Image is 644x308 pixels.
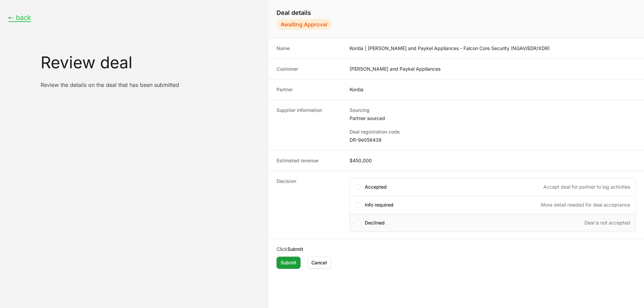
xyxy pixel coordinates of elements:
dt: Partner [277,86,341,93]
span: Info required [365,202,393,208]
span: Declined [365,219,385,226]
span: Accepted [365,184,387,190]
dt: Deal registration code [350,128,636,135]
button: ← back [8,14,31,22]
dd: Kordia [350,86,636,93]
span: Cancel [311,259,327,267]
span: Submit [281,259,296,267]
span: More detail needed for deal acceptance [541,202,630,208]
dd: Kordia | [PERSON_NAME] and Paykel Appliances - Falcon Core Security (NGAV/EDR/XDR) [350,45,636,52]
button: Cancel [307,257,331,269]
dt: Decision [277,178,341,232]
dd: Partner sourced [350,115,636,122]
span: Accept deal for partner to log activities [543,184,630,190]
dd: [PERSON_NAME] and Paykel Appliances [350,66,636,72]
b: Submit [287,246,303,252]
dd: DR-9e058438 [350,137,636,143]
h1: Review deal [41,54,260,71]
dt: Name [277,45,341,52]
span: Deal is not accepted [585,219,630,226]
dt: Supplier information [277,107,341,143]
dt: Estimated revenue [277,157,341,164]
button: Submit [277,257,301,269]
h1: Deal details [277,8,636,18]
dt: Sourcing [350,107,636,114]
p: Click [277,246,636,253]
p: Review the details on the deal that has been submitted [41,81,260,88]
dd: $450,000 [350,157,636,164]
dt: Customer [277,66,341,72]
dl: Create deal form [268,38,644,239]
